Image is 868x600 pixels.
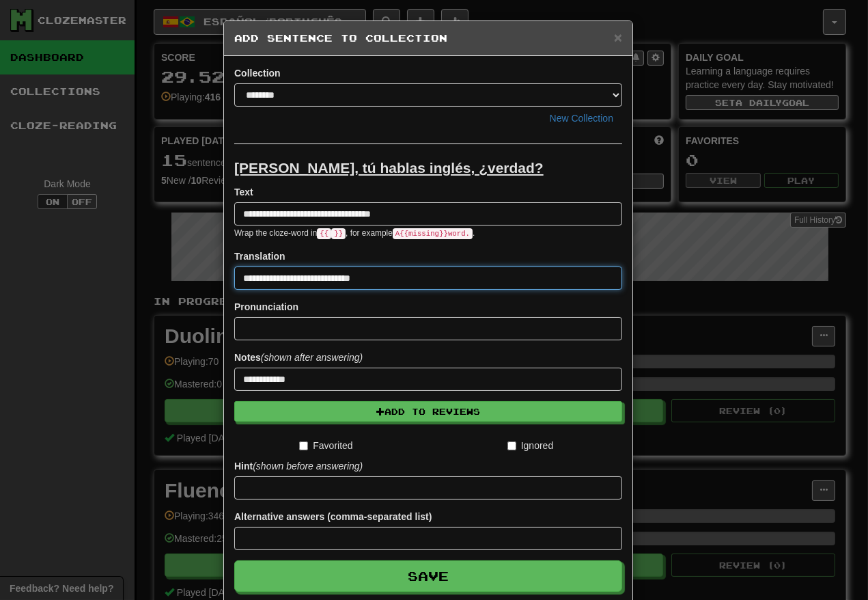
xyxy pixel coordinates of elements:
label: Hint [234,459,363,473]
label: Favorited [299,439,352,452]
small: Wrap the cloze-word in , for example . [234,228,475,238]
span: × [614,29,622,45]
code: }} [331,228,346,239]
em: (shown after answering) [261,352,363,363]
u: [PERSON_NAME], tú hablas inglés, ¿verdad? [234,160,544,176]
label: Collection [234,66,281,80]
em: (shown before answering) [253,461,363,472]
input: Favorited [299,441,308,450]
h5: Add Sentence to Collection [234,31,622,45]
code: A {{ missing }} word. [393,228,473,239]
input: Ignored [507,441,516,450]
button: New Collection [541,107,622,130]
label: Ignored [507,439,553,452]
button: Add to Reviews [234,401,622,422]
code: {{ [317,228,331,239]
button: Close [614,30,622,44]
label: Translation [234,249,285,263]
label: Alternative answers (comma-separated list) [234,510,432,523]
label: Notes [234,351,363,364]
label: Pronunciation [234,300,298,314]
label: Text [234,185,253,199]
button: Save [234,560,622,592]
